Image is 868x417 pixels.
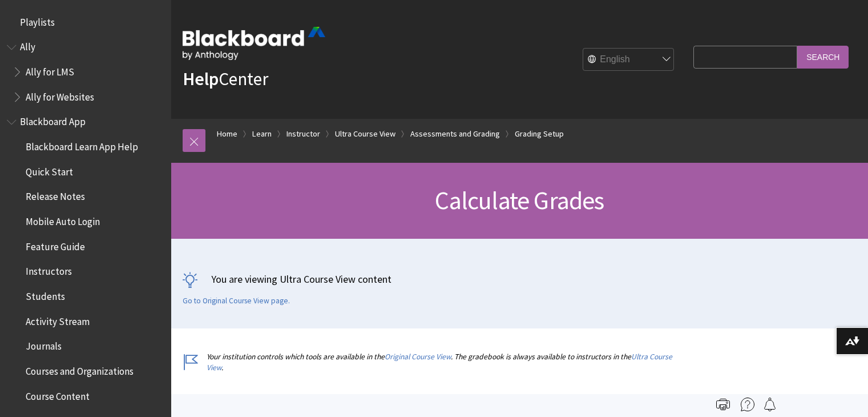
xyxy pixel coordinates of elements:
a: Go to Original Course View page. [183,296,290,306]
img: Blackboard by Anthology [183,27,325,60]
input: Search [797,46,849,68]
span: Calculate Grades [435,185,604,216]
span: Courses and Organizations [26,362,134,377]
span: Blackboard Learn App Help [26,137,138,153]
span: Course Content [26,387,90,402]
a: Original Course View [385,352,451,362]
a: Learn [252,127,272,141]
a: Ultra Course View [335,127,395,141]
select: Site Language Selector [583,49,675,71]
span: Ally for LMS [26,62,74,78]
img: Print [716,398,730,411]
span: Blackboard App [20,113,86,128]
img: Follow this page [763,398,777,411]
nav: Book outline for Anthology Ally Help [7,38,164,107]
span: Release Notes [26,187,85,203]
a: Home [217,127,237,141]
nav: Book outline for Playlists [7,13,164,32]
strong: Help [183,67,219,90]
a: Grading Setup [515,127,564,141]
span: Students [26,287,65,302]
img: More help [741,398,754,411]
a: Ultra Course View [207,352,672,372]
a: Assessments and Grading [410,127,500,141]
a: Instructor [286,127,320,141]
span: Feature Guide [26,237,85,252]
a: HelpCenter [183,67,268,90]
span: Mobile Auto Login [26,212,100,227]
span: Journals [26,337,62,352]
p: Your institution controls which tools are available in the . The gradebook is always available to... [183,351,688,373]
span: Instructors [26,262,72,278]
span: Activity Stream [26,312,90,327]
span: Quick Start [26,162,73,178]
span: Playlists [20,13,55,28]
span: Ally for Websites [26,87,94,103]
p: You are viewing Ultra Course View content [183,272,857,286]
span: Ally [20,38,35,53]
